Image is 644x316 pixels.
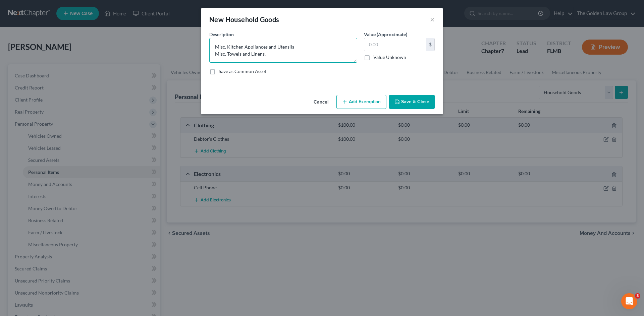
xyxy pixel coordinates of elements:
[209,31,234,37] span: Description
[426,38,434,51] div: $
[364,38,426,51] input: 0.00
[621,293,637,309] iframe: Intercom live chat
[209,15,279,24] div: New Household Goods
[308,96,334,109] button: Cancel
[219,68,266,75] label: Save as Common Asset
[389,95,435,109] button: Save & Close
[373,54,406,61] label: Value Unknown
[364,31,407,38] label: Value (Approximate)
[430,15,435,23] button: ×
[336,95,386,109] button: Add Exemption
[635,293,640,299] span: 3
